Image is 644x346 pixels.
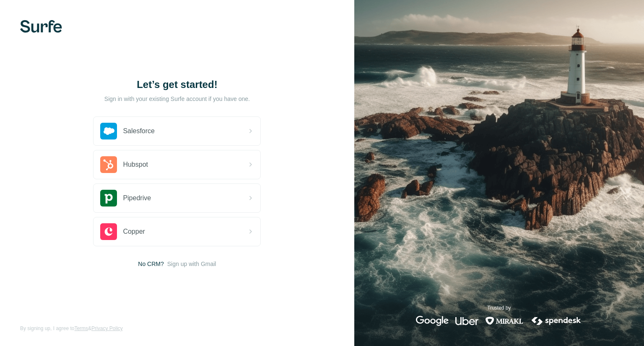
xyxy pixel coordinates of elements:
[485,316,524,326] img: mirakl's logo
[100,123,117,139] img: salesforce's logo
[91,325,123,331] a: Privacy Policy
[530,316,582,326] img: spendesk's logo
[123,227,145,237] span: Copper
[104,95,250,103] p: Sign in with your existing Surfe account if you have one.
[138,260,164,268] span: No CRM?
[20,325,123,332] span: By signing up, I agree to &
[123,160,148,170] span: Hubspot
[20,20,62,33] img: Surfe's logo
[455,316,478,326] img: uber's logo
[123,126,155,136] span: Salesforce
[100,223,117,240] img: copper's logo
[74,325,88,331] a: Terms
[93,78,261,91] h1: Let’s get started!
[100,156,117,173] img: hubspot's logo
[100,190,117,207] img: pipedrive's logo
[167,260,216,268] button: Sign up with Gmail
[123,193,151,203] span: Pipedrive
[416,316,449,326] img: google's logo
[487,304,511,312] p: Trusted by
